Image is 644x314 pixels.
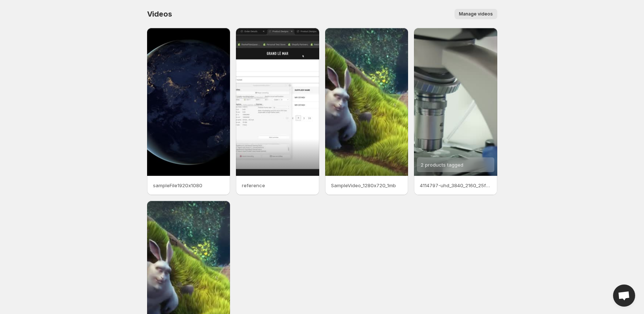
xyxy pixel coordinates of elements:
[147,10,172,18] span: Videos
[153,182,224,189] p: sampleFile1920x1080
[242,182,313,189] p: reference
[421,162,463,168] span: 2 products tagged
[459,11,493,17] span: Manage videos
[613,285,635,307] div: Open chat
[331,182,403,189] p: SampleVideo_1280x720_1mb
[455,9,497,19] button: Manage videos
[420,182,491,189] p: 4114797-uhd_3840_2160_25fps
